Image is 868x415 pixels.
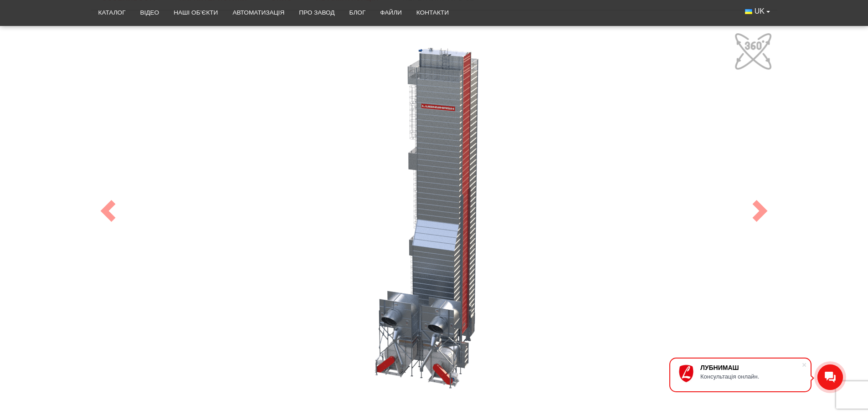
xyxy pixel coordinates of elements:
[700,364,801,371] div: ЛУБНИМАШ
[409,3,456,23] a: Контакти
[738,3,777,20] button: UK
[133,3,167,23] a: Відео
[342,3,373,23] a: Блог
[700,373,801,380] div: Консультація онлайн.
[373,3,409,23] a: Файли
[292,3,342,23] a: Про завод
[166,3,225,23] a: Наші об’єкти
[755,6,765,16] span: UK
[225,3,292,23] a: Автоматизація
[745,9,752,14] img: Українська
[91,3,133,23] a: Каталог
